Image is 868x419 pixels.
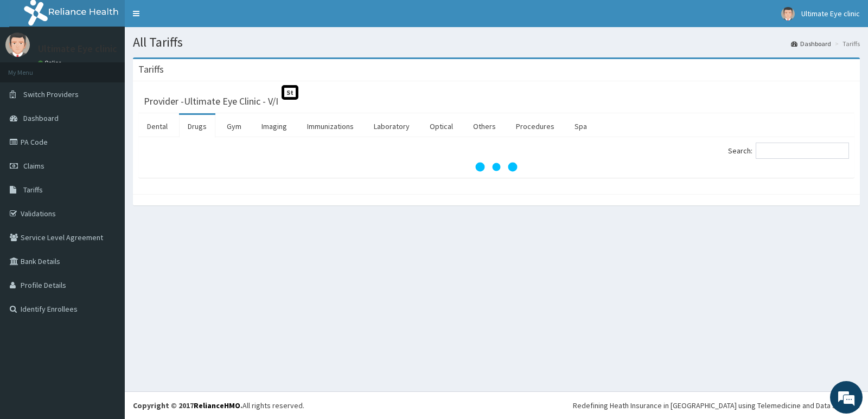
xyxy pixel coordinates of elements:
[5,33,30,57] img: User Image
[38,44,117,54] p: Ultimate Eye clinic
[178,5,204,31] div: Minimize live chat window
[23,185,43,195] span: Tariffs
[282,85,298,100] span: St
[5,296,207,334] textarea: Type your message and hit 'Enter'
[566,115,596,138] a: Spa
[179,115,215,138] a: Drugs
[38,59,64,67] a: Online
[194,401,240,410] a: RelianceHMO
[253,115,296,138] a: Imaging
[125,391,868,419] footer: All rights reserved.
[23,161,44,171] span: Claims
[464,115,505,138] a: Others
[365,115,418,138] a: Laboratory
[475,145,518,189] svg: audio-loading
[23,113,59,123] span: Dashboard
[756,143,849,159] input: Search:
[507,115,563,138] a: Procedures
[133,401,242,410] strong: Copyright © 2017 .
[421,115,462,138] a: Optical
[23,89,79,99] span: Switch Providers
[144,96,278,106] h3: Provider - Ultimate Eye Clinic - V/I
[20,54,44,81] img: d_794563401_company_1708531726252_794563401
[801,9,860,18] span: Ultimate Eye clinic
[781,7,795,21] img: User Image
[298,115,362,138] a: Immunizations
[728,143,849,159] label: Search:
[56,61,182,75] div: Chat with us now
[133,35,860,49] h1: All Tariffs
[218,115,250,138] a: Gym
[832,39,860,48] li: Tariffs
[791,39,831,48] a: Dashboard
[573,400,860,411] div: Redefining Heath Insurance in [GEOGRAPHIC_DATA] using Telemedicine and Data Science!
[138,65,164,74] h3: Tariffs
[63,137,150,246] span: We're online!
[138,115,176,138] a: Dental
